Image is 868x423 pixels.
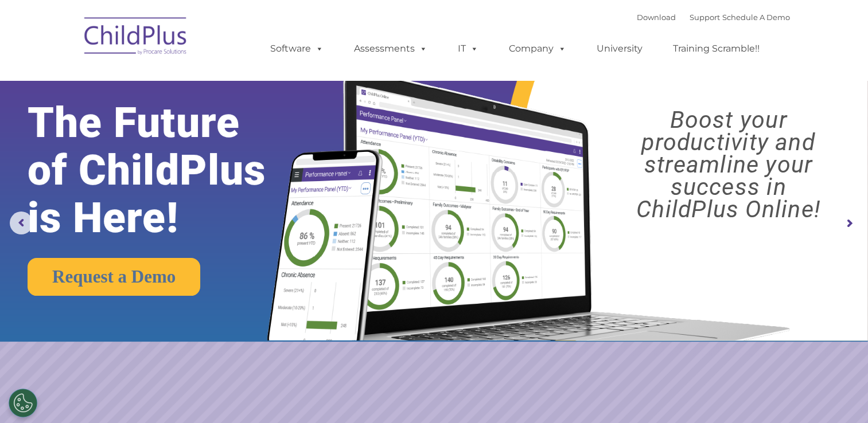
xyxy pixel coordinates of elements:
[600,109,857,221] rs-layer: Boost your productivity and streamline your success in ChildPlus Online!
[159,123,208,131] span: Phone number
[446,37,490,60] a: IT
[722,13,790,22] a: Schedule A Demo
[585,37,654,60] a: University
[259,37,335,60] a: Software
[690,13,720,22] a: Support
[342,37,439,60] a: Assessments
[79,9,193,66] img: ChildPlus by Procare Solutions
[637,13,676,22] a: Download
[661,37,771,60] a: Training Scramble!!
[637,13,790,22] font: |
[159,76,194,84] span: Last name
[9,389,37,417] button: Cookies Settings
[28,258,200,296] a: Request a Demo
[28,99,305,242] rs-layer: The Future of ChildPlus is Here!
[497,37,578,60] a: Company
